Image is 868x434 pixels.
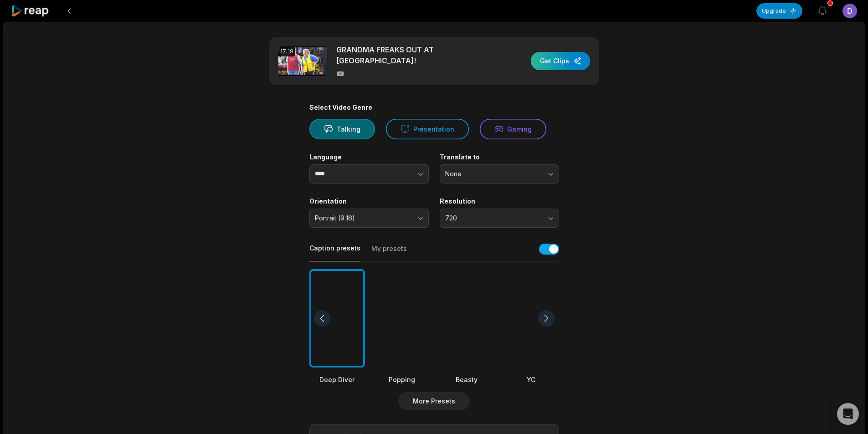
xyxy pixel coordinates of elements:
[440,153,559,161] label: Translate to
[503,375,559,384] div: YC
[309,209,429,228] button: Portrait (9:16)
[480,119,546,139] button: Gaming
[440,209,559,228] button: 720
[315,214,411,222] span: Portrait (9:16)
[309,153,429,161] label: Language
[386,119,469,139] button: Presentation
[445,214,541,222] span: 720
[309,103,559,112] div: Select Video Genre
[398,392,470,410] button: More Presets
[309,375,365,384] div: Deep Diver
[278,46,295,56] div: 17:19
[439,375,494,384] div: Beasty
[309,197,429,205] label: Orientation
[309,244,360,261] button: Caption presets
[336,44,493,66] p: GRANDMA FREAKS OUT AT [GEOGRAPHIC_DATA]!
[440,197,559,205] label: Resolution
[837,403,859,425] div: Open Intercom Messenger
[371,244,407,261] button: My presets
[374,375,430,384] div: Popping
[756,3,802,19] button: Upgrade
[309,119,375,139] button: Talking
[531,52,590,70] button: Get Clips
[445,170,541,178] span: None
[440,164,559,184] button: None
